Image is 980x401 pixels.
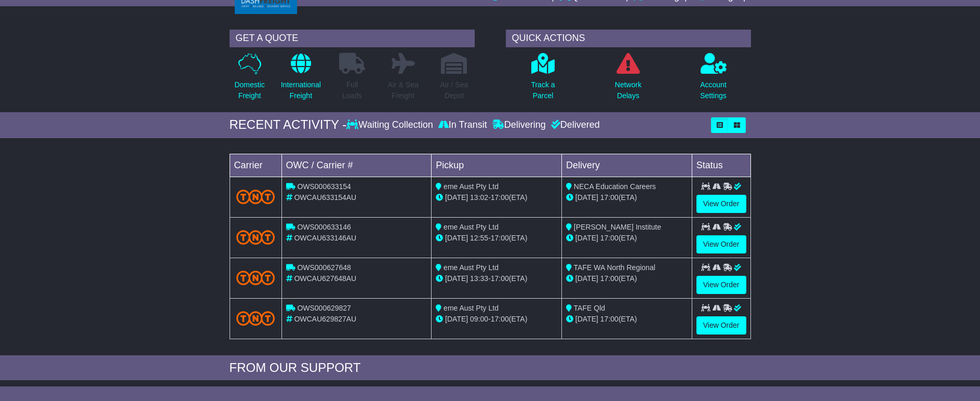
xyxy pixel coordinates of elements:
[294,234,356,242] span: OWCAU633146AU
[491,193,509,202] span: 17:00
[388,79,419,101] p: Air & Sea Freight
[530,52,555,107] a: Track aParcel
[280,52,321,107] a: InternationalFreight
[700,79,727,101] p: Account Settings
[236,271,275,285] img: TNT_Domestic.png
[600,315,619,323] span: 17:00
[615,79,641,101] p: Network Delays
[566,192,688,203] div: (ETA)
[294,274,356,283] span: OWCAU627648AU
[575,274,598,283] span: [DATE]
[230,360,751,376] div: FROM OUR SUPPORT
[700,52,727,107] a: AccountSettings
[696,195,746,213] a: View Order
[281,154,432,177] td: OWC / Carrier #
[548,119,600,131] div: Delivered
[566,233,688,244] div: (ETA)
[444,304,499,312] span: eme Aust Pty Ltd
[470,193,488,202] span: 13:02
[297,223,351,231] span: OWS000633146
[561,154,692,177] td: Delivery
[574,304,605,312] span: TAFE Qld
[696,235,746,253] a: View Order
[281,79,321,101] p: International Freight
[445,315,468,323] span: [DATE]
[436,314,557,325] div: - (ETA)
[696,316,746,335] a: View Order
[236,230,275,244] img: TNT_Domestic.png
[444,223,499,231] span: eme Aust Pty Ltd
[294,315,356,323] span: OWCAU629827AU
[346,119,435,131] div: Waiting Collection
[614,52,642,107] a: NetworkDelays
[575,193,598,202] span: [DATE]
[230,30,475,47] div: GET A QUOTE
[692,154,750,177] td: Status
[575,315,598,323] span: [DATE]
[445,274,468,283] span: [DATE]
[234,52,265,107] a: DomesticFreight
[600,234,619,242] span: 17:00
[297,304,351,312] span: OWS000629827
[294,193,356,202] span: OWCAU633154AU
[574,182,656,191] span: NECA Education Careers
[600,193,619,202] span: 17:00
[574,263,655,272] span: TAFE WA North Regional
[491,315,509,323] span: 17:00
[440,79,468,101] p: Air / Sea Depot
[491,274,509,283] span: 17:00
[566,273,688,284] div: (ETA)
[445,234,468,242] span: [DATE]
[236,190,275,204] img: TNT_Domestic.png
[436,273,557,284] div: - (ETA)
[575,234,598,242] span: [DATE]
[444,182,499,191] span: eme Aust Pty Ltd
[432,154,562,177] td: Pickup
[234,79,264,101] p: Domestic Freight
[531,79,555,101] p: Track a Parcel
[470,315,488,323] span: 09:00
[297,263,351,272] span: OWS000627648
[436,192,557,203] div: - (ETA)
[230,117,347,132] div: RECENT ACTIVITY -
[444,263,499,272] span: eme Aust Pty Ltd
[696,276,746,294] a: View Order
[339,79,365,101] p: Full Loads
[445,193,468,202] span: [DATE]
[491,234,509,242] span: 17:00
[297,182,351,191] span: OWS000633154
[566,314,688,325] div: (ETA)
[436,119,490,131] div: In Transit
[506,30,751,47] div: QUICK ACTIONS
[470,234,488,242] span: 12:55
[230,154,281,177] td: Carrier
[436,233,557,244] div: - (ETA)
[470,274,488,283] span: 13:33
[574,223,661,231] span: [PERSON_NAME] Institute
[490,119,548,131] div: Delivering
[600,274,619,283] span: 17:00
[236,311,275,325] img: TNT_Domestic.png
